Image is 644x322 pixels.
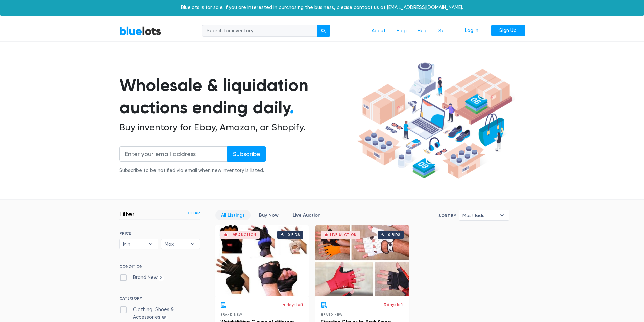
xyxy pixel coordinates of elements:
[123,239,145,249] span: Min
[288,233,300,237] div: 0 bids
[283,302,303,308] p: 4 days left
[165,239,187,249] span: Max
[119,274,164,281] label: Brand New
[119,26,161,36] a: BlueLots
[119,74,355,119] h1: Wholesale & liquidation auctions ending daily
[462,210,496,220] span: Most Bids
[438,213,456,219] label: Sort By
[412,25,433,38] a: Help
[215,210,251,220] a: All Listings
[321,313,343,316] span: Brand New
[119,122,355,133] h2: Buy inventory for Ebay, Amazon, or Shopify.
[119,296,200,303] h6: CATEGORY
[188,210,200,216] a: Clear
[287,210,326,220] a: Live Auction
[384,302,404,308] p: 3 days left
[119,306,200,321] label: Clothing, Shoes & Accessories
[366,25,391,38] a: About
[355,59,515,182] img: hero-ee84e7d0318cb26816c560f6b4441b76977f77a177738b4e94f68c95b2b83dbb.png
[455,25,488,37] a: Log In
[119,231,200,236] h6: PRICE
[391,25,412,38] a: Blog
[186,239,200,249] b: ▾
[144,239,158,249] b: ▾
[330,233,357,237] div: Live Auction
[119,210,135,218] h3: Filter
[215,225,309,296] a: Live Auction 0 bids
[230,233,256,237] div: Live Auction
[253,210,284,220] a: Buy Now
[290,97,294,118] span: .
[388,233,400,237] div: 0 bids
[158,275,164,281] span: 2
[119,146,228,162] input: Enter your email address
[433,25,452,38] a: Sell
[160,315,168,320] span: 89
[119,264,200,271] h6: CONDITION
[119,167,266,174] div: Subscribe to be notified via email when new inventory is listed.
[220,313,242,316] span: Brand New
[491,25,525,37] a: Sign Up
[495,210,509,220] b: ▾
[202,25,317,37] input: Search for inventory
[227,146,266,162] input: Subscribe
[315,225,409,296] a: Live Auction 0 bids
